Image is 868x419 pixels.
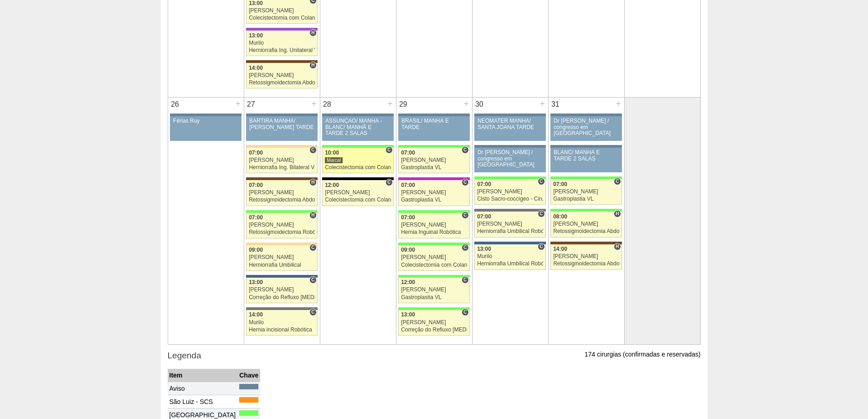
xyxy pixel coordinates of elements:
a: C 13:00 [PERSON_NAME] Correção do Refluxo [MEDICAL_DATA] esofágico Robótico [246,278,317,303]
div: Gastroplastia VL [401,295,467,300]
div: Retossigmoidectomia Abdominal VL [553,261,619,267]
div: [PERSON_NAME] [401,222,467,228]
span: 07:00 [477,181,491,187]
div: [PERSON_NAME] [249,190,315,196]
span: 07:00 [401,214,415,221]
a: Dr [PERSON_NAME] / congresso em [GEOGRAPHIC_DATA] [474,148,545,172]
div: Key: Santa Joana [246,177,317,180]
div: + [386,98,394,109]
span: Consultório [462,276,468,284]
div: [PERSON_NAME] [401,157,467,163]
a: Dr [PERSON_NAME] / congresso em [GEOGRAPHIC_DATA] [550,116,621,141]
div: 28 [320,98,334,111]
a: C 07:00 [PERSON_NAME] Gastroplastia VL [398,148,469,173]
div: Key: Brasil [239,410,258,416]
div: Key: Aviso [239,384,258,389]
div: 26 [168,98,182,111]
span: 07:00 [477,213,491,220]
span: 07:00 [249,150,263,156]
div: Colecistectomia com Colangiografia VL [249,15,315,21]
a: H 08:00 [PERSON_NAME] Retossigmoidectomia Abdominal VL [550,212,621,237]
div: 29 [396,98,411,111]
div: Key: Aviso [550,145,621,148]
a: C 12:00 [PERSON_NAME] Gastroplastia VL [398,278,469,303]
div: Cisto Sacro-coccígeo - Cirurgia [477,196,543,202]
div: Key: Santa Catarina [246,307,317,310]
span: Consultório [462,146,468,154]
a: C 09:00 [PERSON_NAME] Herniorrafia Umbilical [246,245,317,271]
div: Key: Blanc [322,177,393,180]
a: H 13:00 Murilo Herniorrafia Ing. Unilateral VL [246,31,317,56]
div: [PERSON_NAME] [477,189,543,195]
div: + [539,98,546,109]
div: + [234,98,242,109]
a: C 10:00 Marcal Colecistectomia com Colangiografia VL [322,148,393,173]
a: BARTIRA MANHÃ/ [PERSON_NAME] TARDE [246,116,317,141]
a: C 07:00 [PERSON_NAME] Gastroplastia VL [398,180,469,206]
span: 13:00 [477,246,491,252]
span: 14:00 [553,246,567,252]
div: Key: São Luiz - Jabaquara [474,242,545,244]
h3: Legenda [168,349,701,362]
div: Key: BP Paulista [474,209,545,212]
span: 08:00 [553,213,567,220]
a: C 14:00 Murilo Hernia incisional Robótica [246,310,317,336]
div: [PERSON_NAME] [249,72,315,78]
a: H 14:00 [PERSON_NAME] Retossigmoidectomia Abdominal VL [550,244,621,270]
a: H 07:00 [PERSON_NAME] Retossigmoidectomia Robótica [246,213,317,238]
div: 31 [549,98,563,111]
div: [PERSON_NAME] [401,287,467,293]
div: + [310,98,318,109]
span: Consultório [309,276,316,284]
div: 27 [244,98,258,111]
span: 09:00 [249,247,263,253]
th: Chave [237,369,260,382]
p: 174 cirurgias (confirmadas e reservadas) [585,350,700,359]
div: Key: Brasil [550,176,621,179]
span: 07:00 [401,182,415,188]
div: [PERSON_NAME] [249,222,315,228]
div: Murilo [249,320,315,326]
a: C 07:00 [PERSON_NAME] Herniorrafia Umbilical Robótica [474,212,545,237]
div: Dr [PERSON_NAME] / congresso em [GEOGRAPHIC_DATA] [554,118,619,136]
div: + [615,98,622,109]
span: Consultório [538,210,544,217]
div: Murilo [477,253,543,259]
div: Correção do Refluxo [MEDICAL_DATA] esofágico Robótico [249,295,315,300]
div: Key: Aviso [170,114,241,116]
div: Key: Aviso [398,114,469,116]
a: C 13:00 Murilo Herniorrafia Umbilical Robótica [474,244,545,270]
div: Murilo [249,40,315,46]
div: Colecistectomia com Colangiografia VL [401,262,467,268]
span: Consultório [614,178,621,185]
a: C 13:00 [PERSON_NAME] Correção do Refluxo [MEDICAL_DATA] esofágico Robótico [398,310,469,336]
div: Key: Brasil [246,210,317,213]
span: Consultório [385,179,392,186]
span: 07:00 [401,150,415,156]
div: Hernia Inguinal Robótica [401,229,467,235]
div: Herniorrafia Umbilical Robótica [477,261,543,267]
span: Hospital [614,210,621,217]
span: Consultório [462,244,468,251]
div: ASSUNÇÃO/ MANHÃ -BLANC/ MANHÃ E TARDE 2 SALAS [325,118,390,136]
div: [PERSON_NAME] [477,221,543,227]
div: Herniorrafia Umbilical Robótica [477,228,543,234]
div: Key: Aviso [322,114,393,116]
div: Retossigmoidectomia Abdominal VL [249,80,315,86]
div: NEOMATER MANHÃ/ SANTA JOANA TARDE [478,118,543,130]
span: 14:00 [249,311,263,318]
div: Gastroplastia VL [401,165,467,171]
div: BARTIRA MANHÃ/ [PERSON_NAME] TARDE [249,118,314,130]
a: H 14:00 [PERSON_NAME] Retossigmoidectomia Abdominal VL [246,63,317,88]
div: Key: Brasil [322,145,393,148]
span: 07:00 [553,181,567,187]
div: Key: Brasil [550,209,621,212]
span: Consultório [385,146,392,154]
div: Gastroplastia VL [553,196,619,202]
span: Hospital [309,62,316,69]
div: Colecistectomia com Colangiografia VL [325,165,391,171]
div: BLANC/ MANHÃ E TARDE 2 SALAS [554,150,619,161]
div: Retossigmoidectomia Abdominal VL [553,228,619,234]
a: C 07:00 [PERSON_NAME] Cisto Sacro-coccígeo - Cirurgia [474,179,545,205]
div: Colecistectomia com Colangiografia VL [325,197,391,203]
